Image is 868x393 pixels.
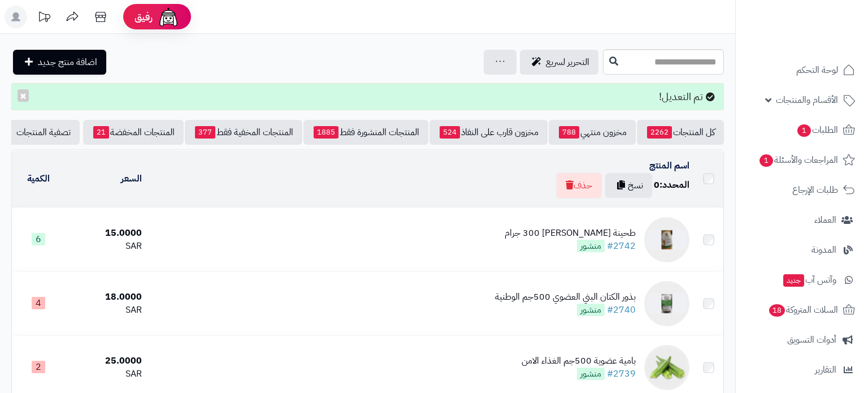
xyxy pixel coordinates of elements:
a: المنتجات المنشورة فقط1885 [303,120,428,145]
span: المراجعات والأسئلة [758,152,838,168]
span: تصفية المنتجات [16,126,71,139]
a: لوحة التحكم [743,57,861,84]
span: منشور [577,240,605,252]
div: 25.0000 [69,355,142,368]
span: 1 [759,154,773,167]
div: SAR [69,240,142,253]
div: 15.0000 [69,227,142,240]
div: طحينة [PERSON_NAME] 300 جرام [505,227,636,240]
span: رفيق [134,10,153,24]
span: الطلبات [796,122,838,138]
span: 18 [769,304,785,317]
span: منشور [577,368,605,380]
button: نسخ [605,173,652,198]
a: أدوات التسويق [743,326,861,353]
a: اضافة منتج جديد [13,50,106,75]
span: 6 [32,233,45,245]
a: المنتجات المخفضة21 [83,120,184,145]
span: الأقسام والمنتجات [776,92,838,108]
span: أدوات التسويق [787,332,836,348]
span: 0 [654,178,659,192]
a: المراجعات والأسئلة1 [743,146,861,174]
a: السعر [121,172,142,185]
div: بذور الكتان البني العضوي 500جم الوطنية [495,291,636,304]
span: السلات المتروكة [768,302,838,318]
a: مخزون منتهي788 [549,120,636,145]
span: 788 [559,126,579,139]
a: المنتجات المخفية فقط377 [185,120,302,145]
span: 1885 [314,126,338,139]
span: 21 [93,126,109,139]
div: المحدد: [654,179,689,192]
span: طلبات الإرجاع [792,182,838,198]
a: #2740 [607,303,636,317]
a: التقارير [743,356,861,383]
img: ai-face.png [157,6,180,28]
span: 4 [32,297,45,309]
span: 1 [797,124,811,137]
div: 18.0000 [69,291,142,304]
a: المدونة [743,236,861,264]
div: بامية عضوية 500جم الغذاء الامن [522,355,636,368]
span: 2262 [647,126,672,139]
span: 377 [195,126,215,139]
a: اسم المنتج [649,159,689,172]
a: العملاء [743,206,861,234]
span: المدونة [811,242,836,258]
a: الكمية [27,172,50,185]
span: اضافة منتج جديد [38,55,97,69]
img: logo-2.png [791,32,857,55]
a: تحديثات المنصة [30,6,58,31]
a: مخزون قارب على النفاذ524 [429,120,548,145]
a: #2739 [607,367,636,381]
a: كل المنتجات2262 [637,120,724,145]
a: #2742 [607,239,636,253]
div: SAR [69,368,142,381]
a: التحرير لسريع [520,50,598,75]
span: 524 [440,126,460,139]
span: 2 [32,361,45,373]
a: السلات المتروكة18 [743,296,861,323]
span: لوحة التحكم [796,62,838,78]
img: طحينة القصيم البلدي 300 جرام [644,217,689,262]
div: SAR [69,304,142,317]
span: التحرير لسريع [546,55,589,69]
span: منشور [577,304,605,316]
span: جديد [783,274,804,287]
span: التقارير [815,362,836,378]
a: وآتس آبجديد [743,266,861,293]
a: الطلبات1 [743,116,861,144]
a: طلبات الإرجاع [743,176,861,204]
div: تم التعديل! [11,83,724,110]
button: حذف [556,172,602,198]
img: بامية عضوية 500جم الغذاء الامن [644,345,689,390]
img: بذور الكتان البني العضوي 500جم الوطنية [644,281,689,326]
button: × [18,89,29,102]
span: وآتس آب [782,272,836,288]
span: العملاء [814,212,836,228]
